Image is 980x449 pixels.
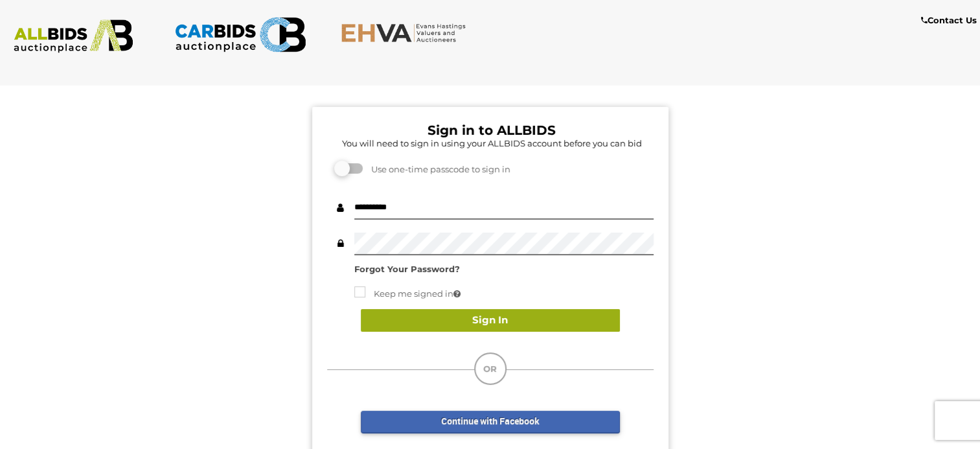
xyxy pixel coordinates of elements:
img: EHVA.com.au [341,23,473,43]
span: Use one-time passcode to sign in [365,164,510,174]
h5: You will need to sign in using your ALLBIDS account before you can bid [330,139,654,148]
img: CARBIDS.com.au [174,13,306,56]
button: Sign In [361,309,620,332]
b: Contact Us [921,15,977,25]
label: Keep me signed in [354,286,461,301]
a: Contact Us [921,13,980,28]
a: Continue with Facebook [361,411,620,433]
div: OR [474,352,507,385]
b: Sign in to ALLBIDS [427,122,556,138]
a: Forgot Your Password? [354,264,460,274]
img: ALLBIDS.com.au [7,19,139,53]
